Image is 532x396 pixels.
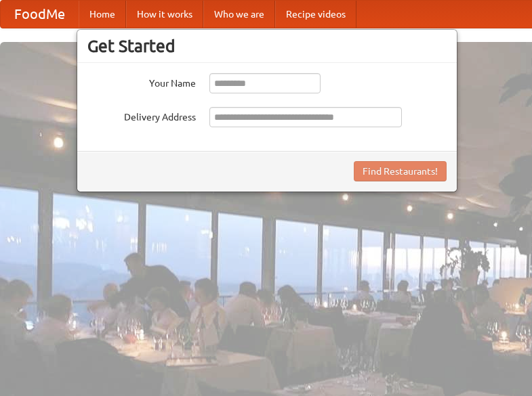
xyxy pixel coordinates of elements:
[275,1,356,28] a: Recipe videos
[354,161,447,181] button: Find Restaurants!
[87,36,447,56] h3: Get Started
[79,1,126,28] a: Home
[87,107,196,124] label: Delivery Address
[203,1,275,28] a: Who we are
[126,1,203,28] a: How it works
[87,73,196,90] label: Your Name
[1,1,79,28] a: FoodMe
